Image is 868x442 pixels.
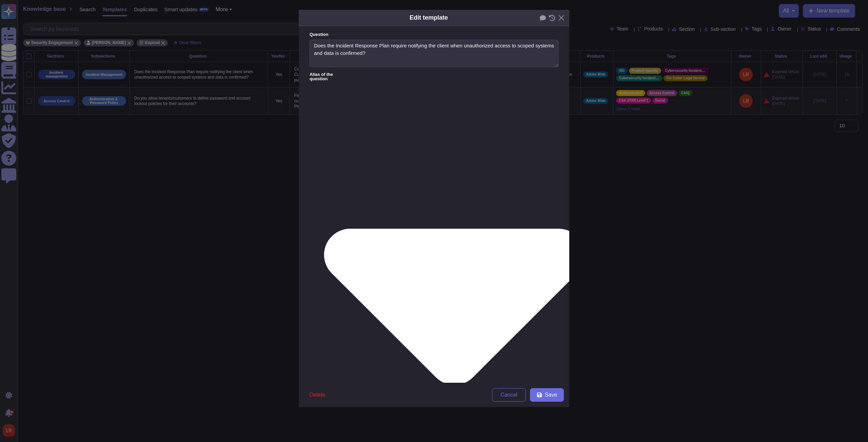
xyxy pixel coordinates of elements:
[304,388,331,402] button: Delete
[310,40,558,67] textarea: Does the Incident Response Plan require notifying the client when unauthorized access to scoped s...
[492,388,526,402] button: Cancel
[310,392,325,398] span: Delete
[545,392,557,398] span: Save
[530,388,564,402] button: Save
[500,392,517,398] span: Cancel
[310,33,558,37] label: Question
[410,13,448,22] div: Edit template
[556,13,567,23] button: Close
